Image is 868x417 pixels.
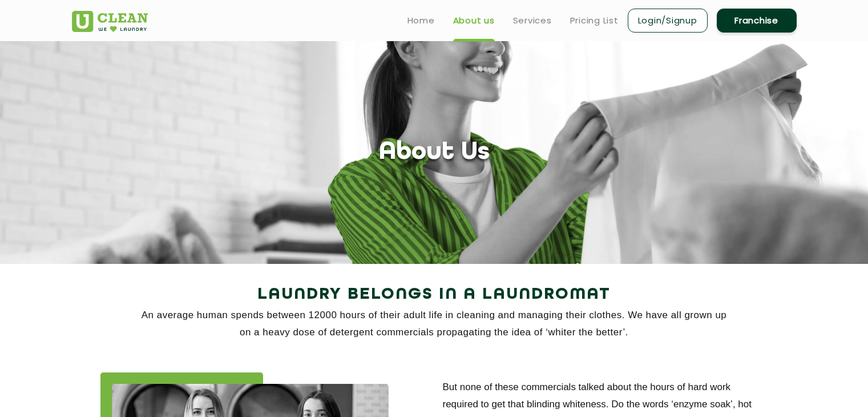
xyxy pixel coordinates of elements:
img: UClean Laundry and Dry Cleaning [72,11,148,32]
a: Services [513,14,552,27]
p: An average human spends between 12000 hours of their adult life in cleaning and managing their cl... [72,307,797,341]
h1: About Us [379,138,490,167]
a: About us [453,14,495,27]
a: Pricing List [570,14,619,27]
a: Login/Signup [628,9,708,33]
a: Home [407,14,435,27]
a: Franchise [717,9,797,33]
h2: Laundry Belongs in a Laundromat [72,281,797,308]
